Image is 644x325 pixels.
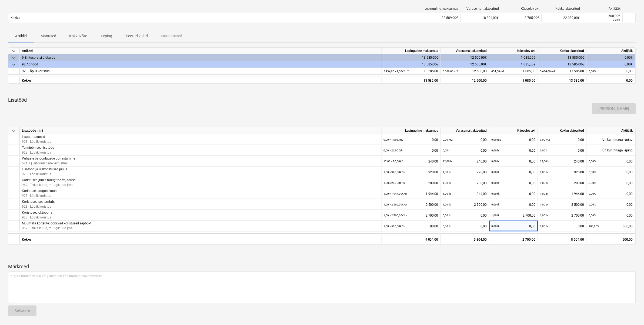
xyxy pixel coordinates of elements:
[589,167,633,178] div: 0,00
[589,177,633,188] div: 0,00
[383,156,438,167] div: 240,00
[540,210,584,221] div: 2 700,00
[585,7,621,11] div: Aktijääk
[443,177,487,188] div: 200,00
[22,167,67,172] p: Lisatööd ja ülekoristused juulis
[589,192,596,195] small: 0,00%
[443,171,451,174] small: 1,00 tk
[22,135,51,139] p: Lisapuhastused
[443,156,487,167] div: 240,00
[22,156,75,161] p: Puhaste betoonlagede puhastamine
[381,48,441,54] div: Lepinguline maksumus
[22,68,379,75] div: 923 Lõplik koristus
[383,210,438,221] div: 2 700,00
[443,188,487,199] div: 1 944,00
[381,234,441,244] div: 9 004,00
[587,61,635,68] div: 0,00€
[538,77,587,84] div: 13 585,00
[22,215,52,220] p: 923 | Lõplik koristus
[617,299,644,325] div: Chat Widget
[20,234,381,244] div: Kokku
[383,70,409,73] small: 5 434,00 × 2,50€ / m2
[492,156,536,167] div: 0,00
[492,188,536,199] div: 0,00
[8,263,636,270] p: Märkmed
[492,134,536,145] div: 0,00
[443,68,487,75] div: 12 500,00
[22,226,91,231] p: 967 | Tellija kulud, müügikulud jms
[492,225,500,228] small: 0,00 tk
[443,210,487,221] div: 0,00
[443,225,451,228] small: 0,00 tk
[383,138,403,141] small: 0,00 × 1,00€ / m2
[540,145,584,156] div: 0,00
[540,160,549,163] small: 12,00 h
[540,70,556,73] small: 5 434,00 m2
[20,48,381,54] div: Artikkel
[492,234,536,245] div: 2 700,00
[443,134,487,145] div: 0,00
[420,14,461,22] div: 22 589,00€
[422,7,459,11] div: Lepinguline maksumus
[383,225,405,228] small: 1,00 × 500,00€ / tk
[587,48,635,54] div: Aktijääk
[540,188,584,199] div: 1 944,00
[589,70,596,73] small: 0,00%
[383,199,438,210] div: 2 500,00
[585,14,620,18] div: 500,00€
[492,177,536,188] div: 0,00
[492,68,536,75] div: 1 085,00
[461,14,501,22] div: 18 304,00€
[11,16,20,20] p: Kokku
[589,214,596,217] small: 0,00%
[492,138,502,141] small: 0,00 m2
[383,203,407,206] small: 1,00 × 2 500,00€ / tk
[540,149,548,152] small: 0,00 h
[492,171,500,174] small: 0,00 tk
[492,181,500,184] small: 0,00 tk
[383,171,405,174] small: 1,00 × 920,00€ / tk
[503,7,540,11] div: Käesolev akt
[441,127,489,134] div: Varasemalt akteeritud
[492,221,536,232] div: 0,00
[381,127,441,134] div: Lepinguline maksumus
[22,221,91,226] p: Müümata korterite jooksvad koristused sept-okt
[11,48,17,54] span: keyboard_arrow_down
[22,194,56,198] p: 923 | Lõplik koristus
[11,55,17,61] span: keyboard_arrow_down
[463,7,499,11] div: Varasemalt akteeritud
[489,54,538,61] div: 1 085,00€
[22,172,67,177] p: 923 | Lõplik koristus
[22,189,56,193] p: Koristused augustikuus
[589,210,633,221] div: 0,00
[492,214,500,217] small: 1,00 tk
[15,33,28,39] p: Artiklid
[383,68,438,75] div: 13 585,00
[540,134,584,145] div: 0,00
[587,234,635,244] div: 500,00
[589,221,633,232] div: 500,00
[540,167,584,178] div: 920,00
[100,33,113,39] p: Leping
[22,145,54,150] p: Tunnipõhised lisatööd
[383,192,407,195] small: 1,00 × 1 944,00€ / tk
[11,128,17,134] span: keyboard_arrow_down
[613,18,620,21] small: 2,21%
[589,181,596,184] small: 0,00%
[381,61,441,68] div: 13 585,00€
[441,234,489,244] div: 5 804,00
[538,48,587,54] div: Kokku akteeritud
[441,54,489,61] div: 12 500,00€
[492,77,536,84] div: 1 085,00
[587,127,635,134] div: Aktijääk
[492,160,499,163] small: 0,00 h
[22,140,51,144] p: 923 | Lõplik koristus
[489,48,538,54] div: Käesolev akt
[540,171,548,174] small: 1,00 tk
[22,150,54,155] p: 923 | Lõplik koristus
[383,188,438,199] div: 1 944,00
[589,203,596,206] small: 0,00%
[492,203,500,206] small: 0,00 tk
[443,192,451,195] small: 1,00 tk
[443,199,487,210] div: 2 500,00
